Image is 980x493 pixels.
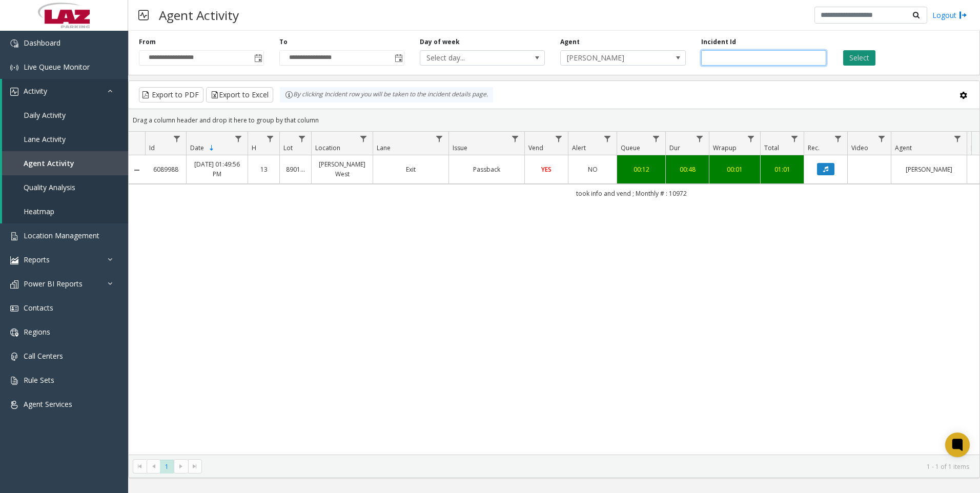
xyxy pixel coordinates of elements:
[561,51,660,65] span: [PERSON_NAME]
[193,159,241,179] a: [DATE] 01:49:56 PM
[254,165,273,174] a: 13
[160,460,174,474] span: Page 1
[716,165,754,174] a: 00:01
[10,304,18,313] img: 'icon'
[190,143,204,152] span: Date
[713,143,737,152] span: Wrapup
[951,132,965,146] a: Agent Filter Menu
[621,143,640,152] span: Queue
[24,255,50,264] span: Reports
[279,37,288,47] label: To
[285,91,293,99] img: infoIcon.svg
[764,143,779,152] span: Total
[2,79,128,103] a: Activity
[10,353,18,361] img: 'icon'
[2,127,128,151] a: Lane Activity
[357,132,371,146] a: Location Filter Menu
[24,158,74,168] span: Agent Activity
[897,165,961,174] a: [PERSON_NAME]
[420,37,460,47] label: Day of week
[560,37,580,47] label: Agent
[263,132,277,146] a: H Filter Menu
[208,144,216,152] span: Sortable
[24,279,83,289] span: Power BI Reports
[315,143,340,152] span: Location
[10,88,18,96] img: 'icon'
[2,103,128,127] a: Daily Activity
[24,182,75,192] span: Quality Analysis
[139,87,203,102] button: Export to PDF
[831,132,845,146] a: Rec. Filter Menu
[508,132,522,146] a: Issue Filter Menu
[252,51,263,65] span: Toggle popup
[24,231,99,240] span: Location Management
[139,37,156,47] label: From
[2,175,128,199] a: Quality Analysis
[318,159,366,179] a: [PERSON_NAME] West
[541,165,552,174] span: YES
[843,50,875,66] button: Select
[208,462,969,471] kendo-pager-info: 1 - 1 of 1 items
[2,151,128,175] a: Agent Activity
[649,132,663,146] a: Queue Filter Menu
[295,132,309,146] a: Lot Filter Menu
[808,143,820,152] span: Rec.
[701,37,736,47] label: Incident Id
[10,256,18,264] img: 'icon'
[2,199,128,223] a: Heatmap
[154,3,244,28] h3: Agent Activity
[283,143,293,152] span: Lot
[552,132,566,146] a: Vend Filter Menu
[420,51,520,65] span: Select day...
[744,132,758,146] a: Wrapup Filter Menu
[959,10,967,20] img: logout
[575,165,610,174] a: NO
[129,111,979,129] div: Drag a column header and drop it here to group by that column
[377,143,391,152] span: Lane
[24,375,54,385] span: Rule Sets
[10,401,18,409] img: 'icon'
[280,87,493,102] div: By clicking Incident row you will be taken to the incident details page.
[206,87,273,102] button: Export to Excel
[455,165,518,174] a: Passback
[693,132,707,146] a: Dur Filter Menu
[453,143,467,152] span: Issue
[875,132,889,146] a: Video Filter Menu
[788,132,802,146] a: Total Filter Menu
[10,39,18,48] img: 'icon'
[24,303,53,313] span: Contacts
[572,143,586,152] span: Alert
[10,64,18,72] img: 'icon'
[286,165,305,174] a: 890163
[767,165,798,174] a: 01:01
[10,232,18,240] img: 'icon'
[379,165,442,174] a: Exit
[24,110,66,120] span: Daily Activity
[24,134,66,144] span: Lane Activity
[138,3,149,28] img: pageIcon
[433,132,446,146] a: Lane Filter Menu
[24,351,63,361] span: Call Centers
[170,132,184,146] a: Id Filter Menu
[24,86,47,96] span: Activity
[601,132,615,146] a: Alert Filter Menu
[252,143,256,152] span: H
[528,143,543,152] span: Vend
[10,328,18,337] img: 'icon'
[10,280,18,289] img: 'icon'
[151,165,180,174] a: 6089988
[24,38,60,48] span: Dashboard
[149,143,155,152] span: Id
[932,10,967,20] a: Logout
[10,377,18,385] img: 'icon'
[623,165,659,174] a: 00:12
[895,143,912,152] span: Agent
[24,399,72,409] span: Agent Services
[393,51,404,65] span: Toggle popup
[851,143,868,152] span: Video
[129,166,145,174] a: Collapse Details
[672,165,703,174] a: 00:48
